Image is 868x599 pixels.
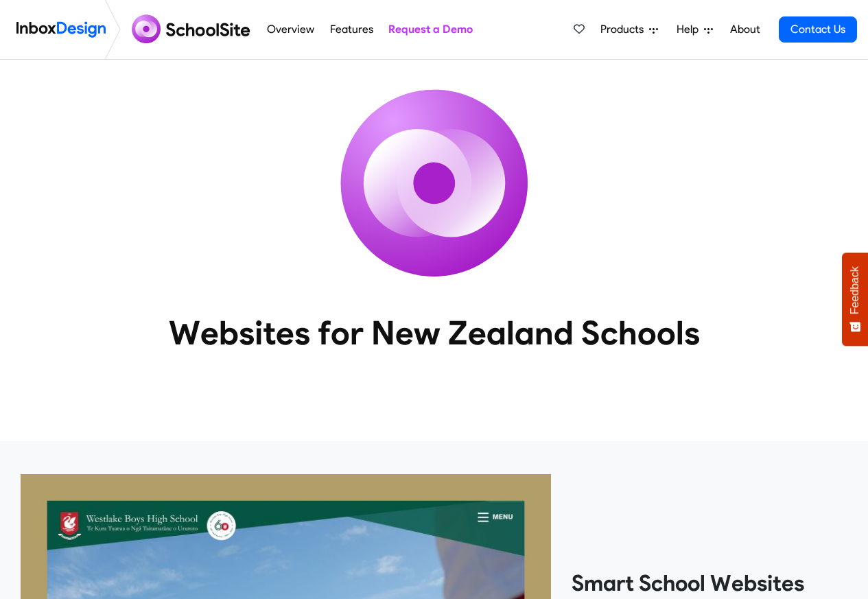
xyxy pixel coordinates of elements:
[677,21,704,38] span: Help
[384,16,476,43] a: Request a Demo
[326,16,377,43] a: Features
[263,16,318,43] a: Overview
[126,13,259,46] img: schoolsite logo
[108,312,760,353] heading: Websites for New Zealand Schools
[726,16,764,43] a: About
[600,21,649,38] span: Products
[842,252,868,346] button: Feedback - Show survey
[849,266,861,314] span: Feedback
[311,60,558,307] img: icon_schoolsite.svg
[779,16,857,43] a: Contact Us
[572,569,847,597] heading: Smart School Websites
[671,16,718,43] a: Help
[595,16,664,43] a: Products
